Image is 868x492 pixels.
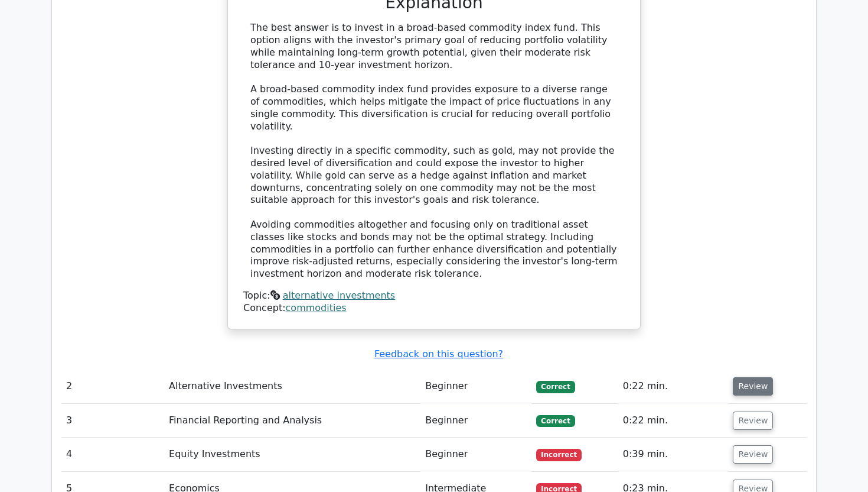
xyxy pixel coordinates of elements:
[283,290,395,301] a: alternative investments
[536,415,575,427] span: Correct
[536,381,575,393] span: Correct
[243,302,625,315] div: Concept:
[420,370,531,403] td: Beginner
[420,404,531,438] td: Beginner
[164,370,420,403] td: Alternative Investments
[61,438,164,471] td: 4
[733,412,773,430] button: Review
[733,445,773,464] button: Review
[164,404,420,438] td: Financial Reporting and Analysis
[61,404,164,438] td: 3
[536,449,582,461] span: Incorrect
[618,370,729,403] td: 0:22 min.
[374,348,503,360] a: Feedback on this question?
[61,370,164,403] td: 2
[250,22,618,280] div: The best answer is to invest in a broad-based commodity index fund. This option aligns with the i...
[733,377,773,396] button: Review
[420,438,531,471] td: Beginner
[286,302,347,313] a: commodities
[618,438,729,471] td: 0:39 min.
[164,438,420,471] td: Equity Investments
[243,290,625,302] div: Topic:
[618,404,729,438] td: 0:22 min.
